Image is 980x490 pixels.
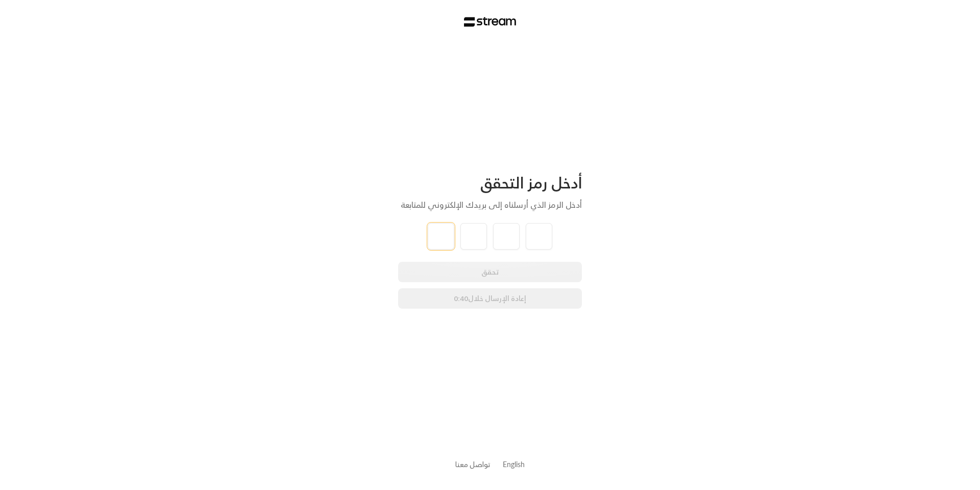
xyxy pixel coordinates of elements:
[398,199,582,211] div: أدخل الرمز الذي أرسلناه إلى بريدك الإلكتروني للمتابعة
[455,459,491,470] button: تواصل معنا
[503,455,525,474] a: English
[398,173,582,193] div: أدخل رمز التحقق
[455,458,491,471] a: تواصل معنا
[464,17,517,27] img: Stream Logo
